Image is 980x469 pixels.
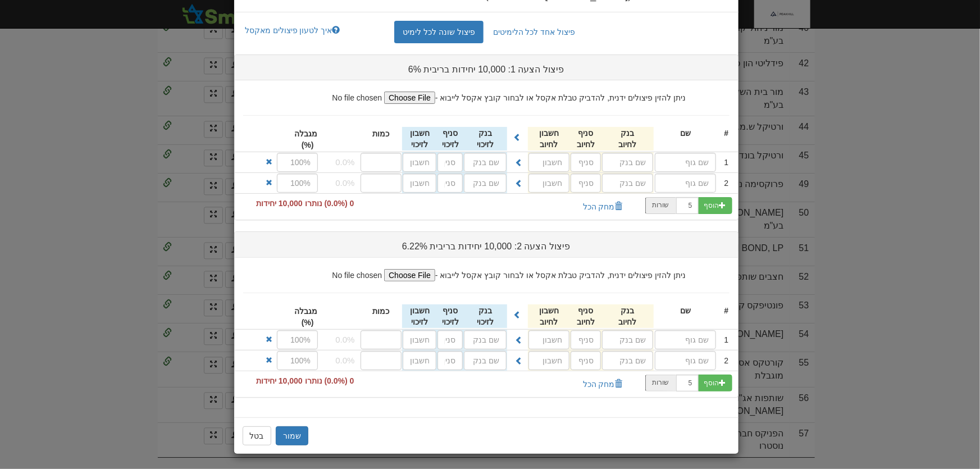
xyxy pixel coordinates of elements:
input: שם גוף [655,174,716,193]
input: שם גוף [655,153,716,172]
div: סניף לחיוב [570,127,601,151]
input: חשבון [403,330,436,349]
div: סניף לזיכוי [437,127,463,151]
input: שם גוף [655,330,716,349]
div: סניף לזיכוי [437,304,463,328]
h3: פיצול הצעה 2: 10,000 יחידות בריבית 6.22% [369,242,604,252]
input: סניף [571,330,601,349]
div: ניתן להזין פיצולים ידנית, להדביק טבלת אקסל או לבחור קובץ אקסל לייבוא - [235,80,738,104]
input: סניף [437,174,463,193]
button: הוסף [698,375,732,391]
div: בנק לחיוב [601,304,654,328]
span: 0.0% [335,156,354,168]
input: חשבון [528,351,569,370]
div: בנק לזיכוי [463,304,507,328]
div: סניף לחיוב [570,304,601,328]
div: ניתן להזין פיצולים ידנית, להדביק טבלת אקסל או לבחור קובץ אקסל לייבוא - [235,258,738,281]
input: שם בנק [602,174,653,193]
input: חשבון [403,153,436,172]
span: 0.0% [335,334,354,345]
div: חשבון לחיוב [528,304,570,328]
input: סניף [571,153,601,172]
input: שם בנק [602,330,653,349]
input: שם בנק [602,351,653,370]
div: 2 [717,177,729,189]
div: # [717,304,729,317]
input: 100% [277,153,318,172]
input: שם גוף [655,351,716,370]
input: 100% [277,351,318,370]
a: פיצול שונה לכל לימיט [394,21,484,43]
input: חשבון [403,174,436,193]
button: הוסף [698,197,732,214]
div: # [717,127,729,139]
input: 100% [277,330,318,349]
div: כמות [361,128,402,140]
input: סניף [571,351,601,370]
div: 1 [717,156,729,169]
div: 1 [717,334,729,346]
input: 100% [277,174,318,193]
div: חשבון לזיכוי [402,304,437,328]
div: מגבלה (%) [298,128,318,151]
input: שם בנק [602,153,653,172]
div: מגבלה (%) [298,305,318,329]
div: חשבון לזיכוי [402,127,437,151]
div: 2 [717,354,729,367]
button: שמור [276,426,308,445]
input: חשבון [528,330,569,349]
span: 0.0% [335,354,354,366]
div: חשבון לחיוב [528,127,570,151]
span: 0.0% [335,177,354,189]
input: חשבון [528,174,569,193]
small: שורות [653,201,669,209]
input: סניף [437,153,463,172]
input: שם בנק [464,153,507,172]
a: איך לטעון פיצולים מאקסל [238,21,348,40]
button: מחק הכל [576,197,630,216]
button: בטל [243,426,271,445]
input: שם בנק [464,174,507,193]
div: שם [654,127,717,139]
h3: פיצול הצעה 1: 10,000 יחידות בריבית 6% [369,65,604,75]
a: פיצול אחד לכל הלימיטים [485,21,584,43]
span: 0 (0.0%) נותרו 10,000 יחידות [250,194,359,212]
input: סניף [437,330,463,349]
div: שם [654,304,717,317]
input: שם בנק [464,351,507,370]
input: שם בנק [464,330,507,349]
div: כמות [361,305,402,317]
small: שורות [653,379,669,386]
span: 0 (0.0%) נותרו 10,000 יחידות [250,372,359,390]
button: מחק הכל [576,375,630,394]
input: חשבון [528,153,569,172]
div: בנק לחיוב [601,127,654,151]
div: בנק לזיכוי [463,127,507,151]
input: סניף [571,174,601,193]
input: סניף [437,351,463,370]
input: חשבון [403,351,436,370]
